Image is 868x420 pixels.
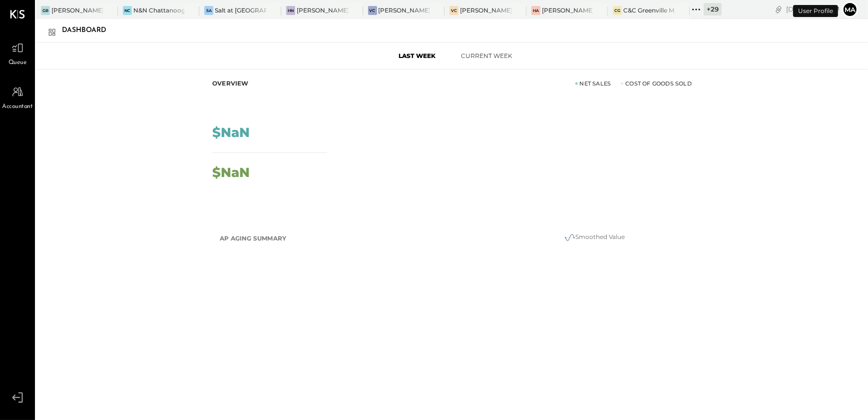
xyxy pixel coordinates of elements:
button: Last Week [382,47,452,64]
div: copy link [774,4,784,14]
div: + 29 [704,3,722,15]
div: GB [41,6,50,15]
div: Smoothed Value [494,231,694,243]
div: [PERSON_NAME] Confections - [GEOGRAPHIC_DATA] [379,6,430,14]
a: Queue [0,38,34,67]
div: [PERSON_NAME]'s Nashville [297,6,348,14]
div: Sa [204,6,213,15]
div: Overview [212,79,249,87]
button: ma [842,1,858,17]
div: C&C Greenville Main, LLC [623,6,675,14]
div: Cost of Goods Sold [621,79,692,87]
div: [PERSON_NAME] [GEOGRAPHIC_DATA] [51,6,103,14]
div: $NaN [212,166,250,179]
div: HA [531,6,540,15]
div: VC [368,6,377,15]
h2: AP Aging Summary [220,229,286,247]
div: [DATE] [786,4,840,14]
div: NC [123,6,132,15]
div: Salt at [GEOGRAPHIC_DATA] [215,6,266,14]
div: CG [613,6,622,15]
button: Current Week [452,47,522,64]
div: [PERSON_NAME] Confections - [GEOGRAPHIC_DATA] [460,6,511,14]
div: [PERSON_NAME]'s Atlanta [542,6,593,14]
div: VC [449,6,458,15]
div: N&N Chattanooga, LLC [133,6,185,14]
div: $NaN [212,126,250,139]
span: Queue [8,58,27,67]
span: Accountant [2,102,33,111]
div: User Profile [793,5,838,17]
div: Dashboard [62,22,116,38]
div: Net Sales [575,79,611,87]
a: Accountant [0,82,34,111]
div: HN [286,6,295,15]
